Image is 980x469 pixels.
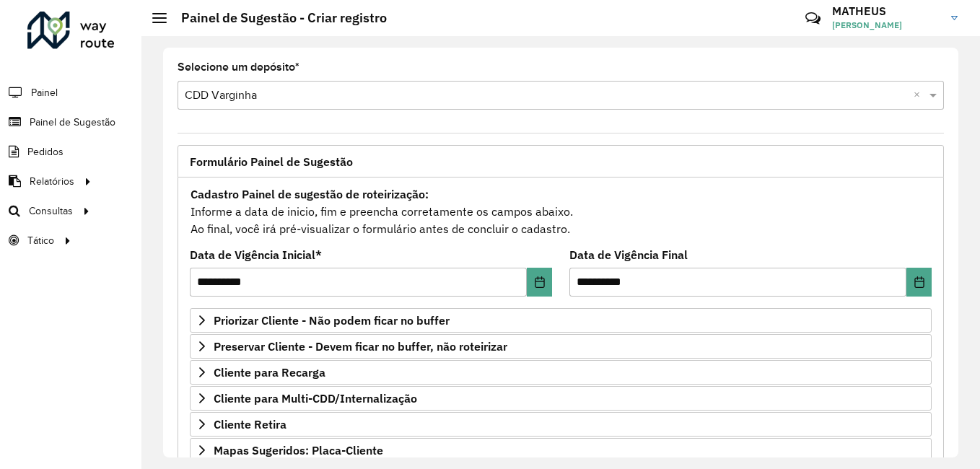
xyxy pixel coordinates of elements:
a: Mapas Sugeridos: Placa-Cliente [190,438,932,463]
a: Cliente Retira [190,412,932,437]
span: Clear all [914,87,926,104]
label: Data de Vigência Inicial [190,246,322,263]
span: Mapas Sugeridos: Placa-Cliente [214,444,383,456]
span: Painel de Sugestão [30,115,115,130]
button: Choose Date [906,268,932,297]
span: Cliente para Multi-CDD/Internalização [214,393,417,404]
h3: MATHEUS [832,4,940,18]
label: Data de Vigência Final [569,246,688,263]
span: Cliente Retira [214,418,286,430]
a: Cliente para Multi-CDD/Internalização [190,386,932,411]
span: Tático [27,233,54,248]
button: Choose Date [527,268,552,297]
label: Selecione um depósito [178,58,299,76]
span: Painel [31,85,58,100]
span: Priorizar Cliente - Não podem ficar no buffer [214,315,450,326]
span: Formulário Painel de Sugestão [190,156,353,167]
a: Cliente para Recarga [190,360,932,385]
span: Relatórios [30,174,74,189]
a: Preservar Cliente - Devem ficar no buffer, não roteirizar [190,334,932,359]
strong: Cadastro Painel de sugestão de roteirização: [191,187,429,201]
a: Contato Rápido [797,3,828,34]
span: Consultas [29,203,73,219]
a: Priorizar Cliente - Não podem ficar no buffer [190,308,932,333]
span: Pedidos [27,144,64,159]
span: Preservar Cliente - Devem ficar no buffer, não roteirizar [214,341,507,352]
span: Cliente para Recarga [214,367,325,378]
span: [PERSON_NAME] [832,19,940,32]
h2: Painel de Sugestão - Criar registro [167,10,387,26]
div: Informe a data de inicio, fim e preencha corretamente os campos abaixo. Ao final, você irá pré-vi... [190,185,932,238]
